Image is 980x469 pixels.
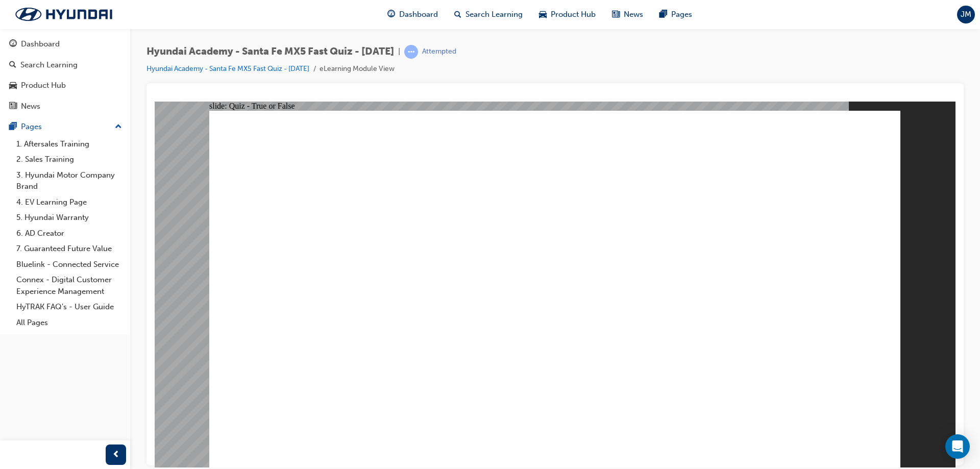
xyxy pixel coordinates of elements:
[21,38,60,50] div: Dashboard
[12,272,126,299] a: Connex - Digital Customer Experience Management
[398,46,400,58] span: |
[4,117,126,136] button: Pages
[9,61,16,70] span: search-icon
[21,80,66,91] div: Product Hub
[12,136,126,152] a: 1. Aftersales Training
[957,6,975,23] button: JM
[446,4,531,25] a: search-iconSearch Learning
[9,102,17,111] span: news-icon
[961,9,971,20] span: JM
[945,434,970,459] div: Open Intercom Messenger
[4,33,126,117] button: DashboardSearch LearningProduct HubNews
[112,449,120,461] span: prev-icon
[12,241,126,257] a: 7. Guaranteed Future Value
[146,46,394,58] span: Hyundai Academy - Santa Fe MX5 Fast Quiz - [DATE]
[454,8,461,21] span: search-icon
[671,9,692,20] span: Pages
[320,63,395,75] li: eLearning Module View
[12,194,126,210] a: 4. EV Learning Page
[20,59,78,71] div: Search Learning
[651,4,700,25] a: pages-iconPages
[465,9,523,20] span: Search Learning
[612,8,620,21] span: news-icon
[12,315,126,331] a: All Pages
[9,122,17,132] span: pages-icon
[422,47,456,57] div: Attempted
[399,9,438,20] span: Dashboard
[531,4,604,25] a: car-iconProduct Hub
[21,121,42,133] div: Pages
[21,101,40,112] div: News
[12,152,126,167] a: 2. Sales Training
[379,4,446,25] a: guage-iconDashboard
[4,56,126,75] a: Search Learning
[5,4,122,25] img: Trak
[4,76,126,95] a: Product Hub
[12,257,126,273] a: Bluelink - Connected Service
[146,64,309,73] a: Hyundai Academy - Santa Fe MX5 Fast Quiz - [DATE]
[387,8,395,21] span: guage-icon
[404,45,418,59] span: learningRecordVerb_ATTEMPT-icon
[4,35,126,54] a: Dashboard
[604,4,651,25] a: news-iconNews
[659,8,667,21] span: pages-icon
[4,97,126,116] a: News
[12,226,126,241] a: 6. AD Creator
[9,40,17,49] span: guage-icon
[12,210,126,226] a: 5. Hyundai Warranty
[12,299,126,315] a: HyTRAK FAQ's - User Guide
[9,81,17,90] span: car-icon
[551,9,596,20] span: Product Hub
[624,9,643,20] span: News
[12,167,126,194] a: 3. Hyundai Motor Company Brand
[539,8,547,21] span: car-icon
[115,120,122,134] span: up-icon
